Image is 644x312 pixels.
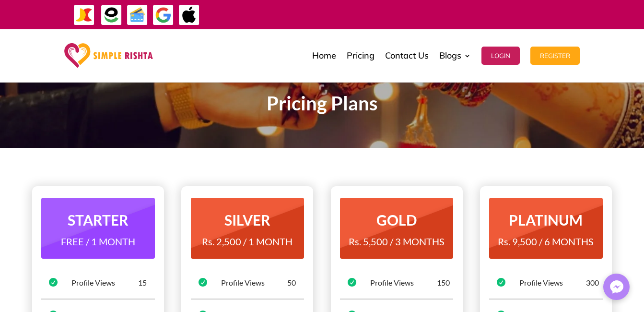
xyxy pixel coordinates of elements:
button: Register [530,47,580,65]
a: Pricing [347,32,375,80]
button: Login [481,47,520,65]
strong: ایزی پیسہ [562,6,583,23]
a: Blogs [439,32,471,80]
img: GooglePay-icon [152,4,174,26]
div: Profile Views [221,277,288,288]
span:  [49,278,58,287]
span: FREE / 1 MONTH [61,236,135,247]
span:  [199,278,207,287]
img: Credit Cards [127,4,148,26]
a: Contact Us [385,32,429,80]
img: JazzCash-icon [73,4,95,26]
strong: GOLD [376,211,417,228]
span:  [348,278,356,287]
span: Rs. 5,500 / 3 MONTHS [349,236,445,247]
div: Profile Views [370,277,437,288]
img: Messenger [607,277,626,297]
a: Login [481,32,520,80]
div: Profile Views [519,277,586,288]
strong: جاز کیش [585,6,606,23]
span:  [497,278,505,287]
span: Rs. 2,500 / 1 MONTH [202,236,293,247]
strong: PLATINUM [509,211,583,228]
a: Home [312,32,336,80]
strong: STARTER [68,211,129,228]
strong: SILVER [224,211,270,228]
span: Rs. 9,500 / 6 MONTHS [498,236,594,247]
p: Pricing Plans [64,98,579,109]
div: Profile Views [71,277,138,288]
a: Register [530,32,580,80]
img: ApplePay-icon [178,4,200,26]
img: EasyPaisa-icon [101,4,122,26]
